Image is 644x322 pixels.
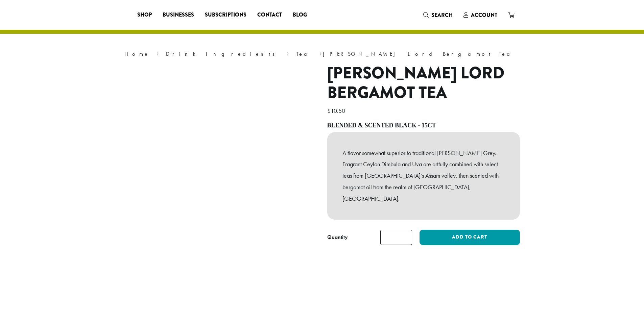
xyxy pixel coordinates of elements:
[319,48,322,58] span: ›
[342,147,505,204] p: A flavor somewhat superior to traditional [PERSON_NAME] Grey. Fragrant Ceylon Dimbula and Uva are...
[124,50,149,57] a: Home
[166,50,279,57] a: Drink Ingredients
[163,11,194,19] span: Businesses
[205,11,246,19] span: Subscriptions
[380,230,412,245] input: Product quantity
[327,233,348,241] div: Quantity
[418,9,458,21] a: Search
[327,64,520,102] h1: [PERSON_NAME] Lord Bergamot Tea
[431,11,453,19] span: Search
[137,11,152,19] span: Shop
[420,230,520,245] button: Add to cart
[296,50,312,57] a: Tea
[157,48,159,58] span: ›
[132,9,157,20] a: Shop
[327,122,520,129] h4: Blended & Scented Black - 15ct
[124,50,520,58] nav: Breadcrumb
[327,107,347,115] bdi: 10.50
[471,11,497,19] span: Account
[287,48,289,58] span: ›
[327,107,331,115] span: $
[257,11,282,19] span: Contact
[293,11,307,19] span: Blog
